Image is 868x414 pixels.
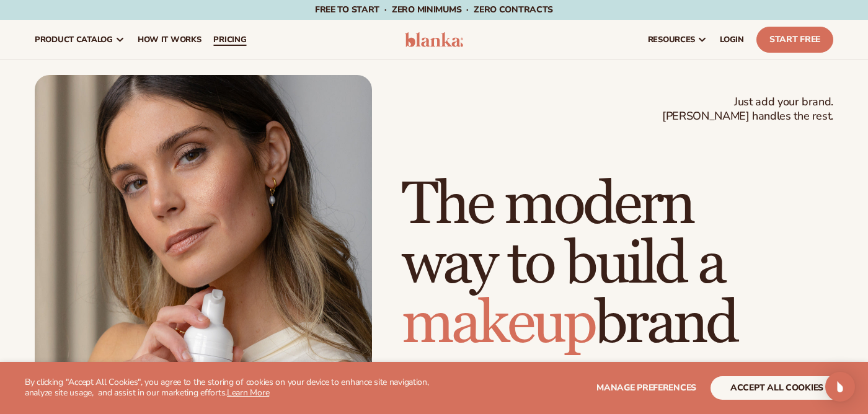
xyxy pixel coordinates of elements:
[138,35,201,45] span: How It Works
[825,372,855,402] div: Open Intercom Messenger
[315,4,553,15] span: Free to start · ZERO minimums · ZERO contracts
[662,95,833,124] span: Just add your brand. [PERSON_NAME] handles the rest.
[720,35,744,45] span: LOGIN
[714,20,750,59] a: LOGIN
[596,382,696,394] span: Manage preferences
[642,20,714,59] a: resources
[756,27,833,53] a: Start Free
[131,20,208,59] a: How It Works
[35,35,113,45] span: product catalog
[596,376,696,400] button: Manage preferences
[207,20,252,59] a: pricing
[402,175,833,354] h1: The modern way to build a brand
[648,35,695,45] span: resources
[29,20,131,59] a: product catalog
[227,387,269,399] a: Learn More
[405,32,463,47] img: logo
[402,288,595,360] span: makeup
[213,35,246,45] span: pricing
[711,376,843,400] button: accept all cookies
[25,377,443,399] p: By clicking "Accept All Cookies", you agree to the storing of cookies on your device to enhance s...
